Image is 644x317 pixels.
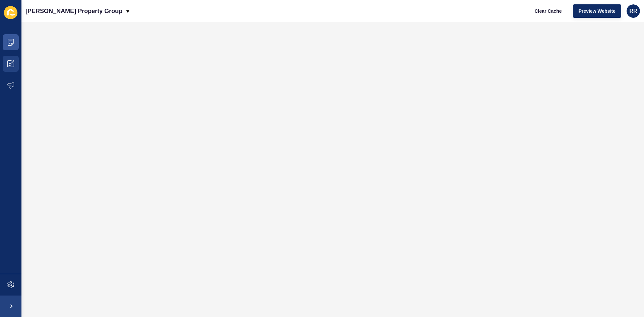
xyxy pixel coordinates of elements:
p: [PERSON_NAME] Property Group [25,3,122,19]
span: RR [629,8,637,14]
span: Clear Cache [535,8,562,14]
button: Clear Cache [529,4,568,18]
button: Preview Website [573,4,621,18]
span: Preview Website [579,8,615,14]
